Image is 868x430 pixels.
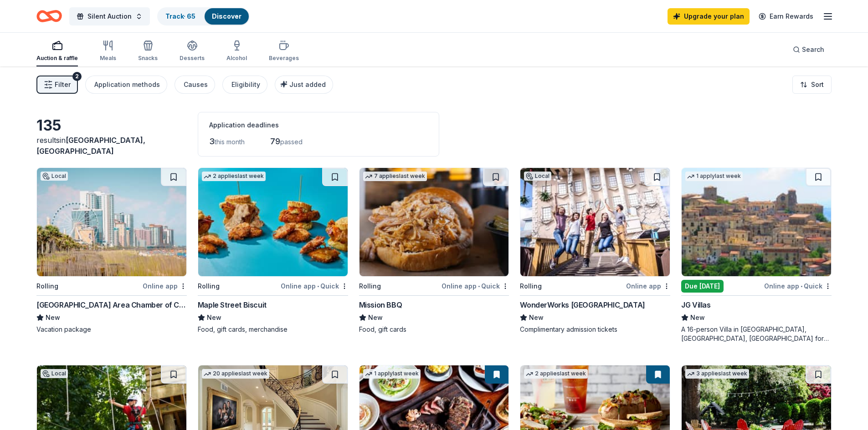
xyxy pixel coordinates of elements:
div: Online app [626,280,670,292]
div: Online app Quick [442,280,509,292]
div: A 16-person Villa in [GEOGRAPHIC_DATA], [GEOGRAPHIC_DATA], [GEOGRAPHIC_DATA] for 7days/6nights (R... [681,325,832,343]
span: [GEOGRAPHIC_DATA], [GEOGRAPHIC_DATA] [36,136,145,156]
div: JG Villas [681,299,710,310]
img: Image for Myrtle Beach Area Chamber of Commerce [37,168,186,276]
a: Image for Maple Street Biscuit2 applieslast weekRollingOnline app•QuickMaple Street BiscuitNewFoo... [198,167,348,334]
div: Due [DATE] [681,280,724,293]
div: Eligibility [231,79,260,90]
span: in [36,136,145,156]
button: Snacks [138,36,158,66]
button: Eligibility [222,76,267,94]
div: Local [524,172,551,181]
div: Rolling [198,281,220,292]
button: Meals [100,36,116,66]
div: Beverages [269,55,299,62]
span: Silent Auction [87,11,132,22]
span: this month [215,138,245,146]
a: Discover [212,12,241,20]
div: Online app Quick [281,280,348,292]
a: Image for Myrtle Beach Area Chamber of CommerceLocalRollingOnline app[GEOGRAPHIC_DATA] Area Chamb... [36,167,187,334]
img: Image for WonderWorks Myrtle Beach [520,168,670,276]
span: • [478,283,480,290]
span: New [690,312,705,323]
div: 3 applies last week [685,369,749,379]
button: Causes [175,76,215,94]
div: Desserts [180,55,205,62]
span: New [529,312,544,323]
div: Causes [184,79,208,90]
a: Earn Rewards [753,8,819,25]
div: Application methods [94,79,160,90]
div: 20 applies last week [202,369,269,379]
a: Home [36,5,62,27]
div: Application deadlines [209,120,428,131]
a: Track· 65 [165,12,195,20]
span: Just added [289,81,326,88]
img: Image for Mission BBQ [360,168,509,276]
div: 2 applies last week [202,172,266,181]
div: results [36,135,187,157]
a: Image for Mission BBQ7 applieslast weekRollingOnline app•QuickMission BBQNewFood, gift cards [359,167,509,334]
span: • [317,283,319,290]
span: passed [280,138,303,146]
img: Image for JG Villas [682,168,831,276]
span: Search [802,44,824,55]
div: 1 apply last week [685,172,743,181]
button: Desserts [180,36,205,66]
a: Image for JG Villas1 applylast weekDue [DATE]Online app•QuickJG VillasNewA 16-person Villa in [GE... [681,167,832,343]
div: 2 [72,72,82,81]
span: 3 [209,137,215,146]
img: Image for Maple Street Biscuit [198,168,348,276]
button: Filter2 [36,76,78,94]
div: Vacation package [36,325,187,334]
span: New [46,312,60,323]
span: New [368,312,383,323]
div: Complimentary admission tickets [520,325,670,334]
button: Sort [792,76,832,94]
button: Beverages [269,36,299,66]
div: WonderWorks [GEOGRAPHIC_DATA] [520,299,645,310]
a: Image for WonderWorks Myrtle BeachLocalRollingOnline appWonderWorks [GEOGRAPHIC_DATA]NewComplimen... [520,167,670,334]
button: Silent Auction [69,7,150,25]
div: Rolling [359,281,381,292]
button: Auction & raffle [36,36,78,66]
div: Maple Street Biscuit [198,299,267,310]
button: Track· 65Discover [157,7,250,25]
button: Just added [275,76,333,94]
button: Search [786,40,832,59]
div: Mission BBQ [359,299,402,310]
div: Auction & raffle [36,55,78,62]
button: Alcohol [226,36,247,66]
div: Food, gift cards [359,325,509,334]
div: [GEOGRAPHIC_DATA] Area Chamber of Commerce [36,299,187,310]
span: Filter [55,79,71,90]
div: Food, gift cards, merchandise [198,325,348,334]
div: 7 applies last week [363,172,427,181]
div: Meals [100,55,116,62]
div: Snacks [138,55,158,62]
span: 79 [270,137,280,146]
div: Local [41,172,68,181]
div: Online app [143,280,187,292]
span: New [207,312,221,323]
a: Upgrade your plan [668,8,750,25]
div: Local [41,369,68,378]
button: Application methods [85,76,167,94]
div: 1 apply last week [363,369,421,379]
div: Online app Quick [764,280,832,292]
span: • [801,283,802,290]
div: Rolling [36,281,58,292]
span: Sort [811,79,824,90]
div: 2 applies last week [524,369,588,379]
div: Alcohol [226,55,247,62]
div: Rolling [520,281,542,292]
div: 135 [36,116,187,135]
